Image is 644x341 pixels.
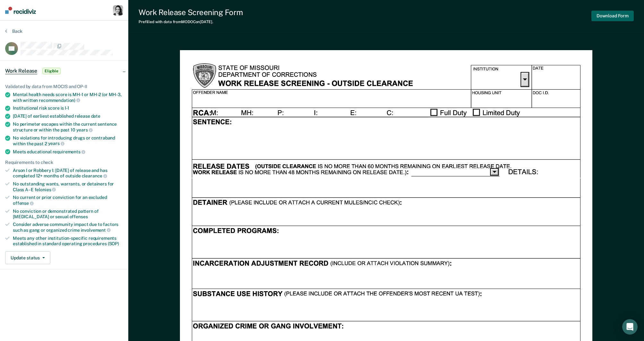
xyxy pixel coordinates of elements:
div: Open Intercom Messenger [622,319,638,335]
div: No conviction or demonstrated pattern of [MEDICAL_DATA] or sexual [13,209,123,220]
span: recommendation) [39,98,80,103]
div: Institutional risk score is [13,105,123,111]
div: Arson I or Robbery I: [DATE] of release and has completed 12+ months of outside [13,168,123,179]
span: involvement [81,228,111,233]
div: Requirements to check [5,160,123,165]
div: No outstanding wants, warrants, or detainers for Class A–E [13,181,123,192]
span: offense [13,201,34,206]
div: Meets any other institution-specific requirements established in standard operating procedures [13,236,123,247]
span: Eligible [42,68,61,74]
button: Download Form [591,11,634,21]
div: Work Release Screening Form [139,8,243,17]
div: Consider adverse community impact due to factors such as gang or organized crime [13,222,123,233]
span: I-1 [65,105,69,111]
div: Mental health needs score is MH-1 or MH-2 (or MH-3, with written [13,92,123,103]
div: No current or prior conviction for an excluded [13,195,123,206]
span: felonies [35,187,56,192]
div: Validated by data from MOCIS and OP-II [5,84,123,89]
div: No violations for introducing drugs or contraband within the past 2 [13,135,123,146]
button: Update status [5,251,50,264]
div: [DATE] of earliest established release [13,113,123,119]
div: No perimeter escapes within the current sentence structure or within the past 10 [13,121,123,132]
span: requirements [53,149,85,154]
span: Work Release [5,68,37,74]
span: years [76,127,93,132]
span: (SOP) [108,241,119,246]
span: years [48,141,64,146]
div: Meets educational [13,149,123,155]
span: clearance [82,173,107,178]
div: Prefilled with data from MODOC on [DATE] . [139,20,243,24]
img: Recidiviz [5,7,36,14]
button: Back [5,28,22,34]
span: offenses [70,214,88,219]
span: date [91,113,100,119]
